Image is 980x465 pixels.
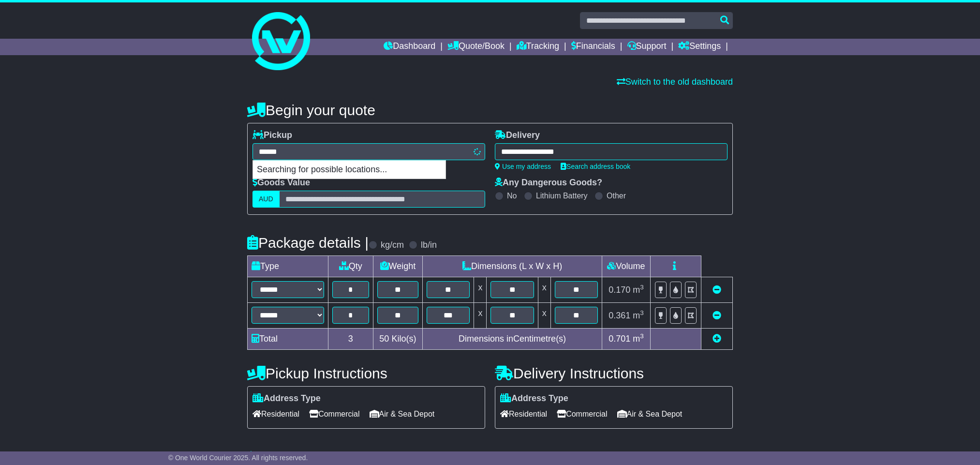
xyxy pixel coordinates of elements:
span: Residential [500,406,547,421]
span: 50 [379,334,389,344]
sup: 3 [640,332,644,340]
a: Dashboard [384,39,435,55]
span: Commercial [557,406,607,421]
td: Weight [373,256,423,277]
td: Volume [602,256,650,277]
a: Financials [571,39,615,55]
a: Use my address [495,163,551,170]
a: Add new item [713,334,721,344]
a: Support [627,39,667,55]
p: Searching for possible locations... [253,161,445,179]
span: m [633,311,644,320]
a: Search address book [561,163,630,170]
span: Commercial [309,406,359,421]
a: Quote/Book [447,39,505,55]
label: Address Type [252,393,321,404]
label: lb/in [421,240,437,251]
label: Pickup [252,130,292,141]
label: AUD [252,191,280,208]
td: Total [248,329,328,350]
a: Remove this item [713,285,721,295]
label: Any Dangerous Goods? [495,178,602,188]
td: x [474,277,487,303]
span: © One World Courier 2025. All rights reserved. [168,454,308,462]
label: Lithium Battery [536,191,588,200]
td: Dimensions in Centimetre(s) [423,329,602,350]
span: Air & Sea Depot [370,406,435,421]
td: Dimensions (L x W x H) [423,256,602,277]
span: Residential [252,406,299,421]
label: kg/cm [381,240,404,251]
label: Delivery [495,130,540,141]
label: Other [607,191,626,200]
td: x [474,303,487,329]
a: Remove this item [713,311,721,320]
a: Switch to the old dashboard [617,77,733,87]
td: x [538,277,550,303]
a: Tracking [517,39,559,55]
span: 0.701 [609,334,630,344]
sup: 3 [640,309,644,316]
h4: Delivery Instructions [495,365,733,381]
span: m [633,285,644,295]
label: Address Type [500,393,568,404]
td: Qty [328,256,373,277]
a: Settings [678,39,721,55]
span: m [633,334,644,344]
span: 0.361 [609,311,630,320]
td: 3 [328,329,373,350]
label: Goods Value [252,178,310,188]
h4: Begin your quote [247,102,733,118]
h4: Pickup Instructions [247,365,485,381]
span: 0.170 [609,285,630,295]
span: Air & Sea Depot [617,406,683,421]
td: x [538,303,550,329]
label: No [507,191,517,200]
h4: Package details | [247,235,369,251]
sup: 3 [640,284,644,291]
td: Kilo(s) [373,329,423,350]
td: Type [248,256,328,277]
